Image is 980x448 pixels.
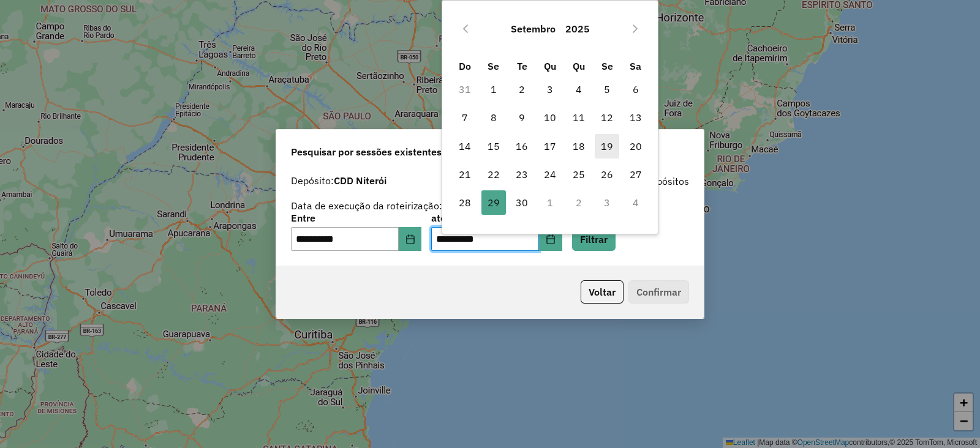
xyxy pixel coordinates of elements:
td: 17 [536,132,564,160]
span: 29 [481,190,506,215]
span: 2 [510,77,534,102]
td: 2 [508,75,536,103]
span: 4 [567,77,591,102]
span: 23 [510,162,534,187]
span: Sa [630,60,641,72]
td: 30 [508,189,536,217]
td: 31 [451,75,479,103]
span: 27 [624,162,648,187]
button: Choose Date [399,227,422,252]
td: 21 [451,160,479,189]
strong: CDD Niterói [334,174,386,187]
span: 18 [567,134,591,159]
td: 29 [479,189,507,217]
td: 20 [621,132,649,160]
span: 1 [481,77,506,102]
td: 10 [536,103,564,132]
span: Se [601,60,613,72]
td: 19 [593,132,621,160]
button: Next Month [625,19,645,39]
span: 12 [595,105,619,130]
td: 25 [565,160,593,189]
span: 6 [624,77,648,102]
span: 22 [481,162,506,187]
span: 26 [595,162,619,187]
td: 8 [479,103,507,132]
td: 24 [536,160,564,189]
span: 17 [538,134,562,159]
span: 28 [453,190,477,215]
span: 8 [481,105,506,130]
span: 20 [624,134,648,159]
td: 26 [593,160,621,189]
td: 27 [621,160,649,189]
span: 11 [567,105,591,130]
td: 13 [621,103,649,132]
span: 7 [453,105,477,130]
label: Data de execução da roteirização: [291,198,442,213]
td: 3 [593,189,621,217]
span: 13 [624,105,648,130]
button: Choose Month [506,14,560,43]
td: 22 [479,160,507,189]
span: 16 [510,134,534,159]
button: Previous Month [456,19,475,39]
td: 4 [621,189,649,217]
td: 4 [565,75,593,103]
span: Qu [544,60,556,72]
span: Qu [573,60,585,72]
span: 21 [453,162,477,187]
td: 12 [593,103,621,132]
button: Filtrar [572,228,616,251]
label: Entre [291,211,421,225]
td: 11 [565,103,593,132]
td: 28 [451,189,479,217]
span: 30 [510,190,534,215]
td: 6 [621,75,649,103]
span: 10 [538,105,562,130]
td: 3 [536,75,564,103]
span: 3 [538,77,562,102]
label: até [431,211,562,225]
span: 9 [510,105,534,130]
label: Depósito: [291,173,386,188]
span: 24 [538,162,562,187]
button: Choose Date [539,227,562,252]
td: 16 [508,132,536,160]
td: 2 [565,189,593,217]
span: 5 [595,77,619,102]
button: Voltar [581,280,624,304]
td: 18 [565,132,593,160]
td: 1 [479,75,507,103]
span: Do [459,60,471,72]
span: 19 [595,134,619,159]
span: 14 [453,134,477,159]
span: Te [517,60,527,72]
td: 14 [451,132,479,160]
td: 5 [593,75,621,103]
td: 15 [479,132,507,160]
td: 7 [451,103,479,132]
span: 25 [567,162,591,187]
span: Pesquisar por sessões existentes [291,144,442,159]
span: 15 [481,134,506,159]
td: 1 [536,189,564,217]
td: 23 [508,160,536,189]
button: Choose Year [560,14,595,43]
span: Se [488,60,499,72]
td: 9 [508,103,536,132]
